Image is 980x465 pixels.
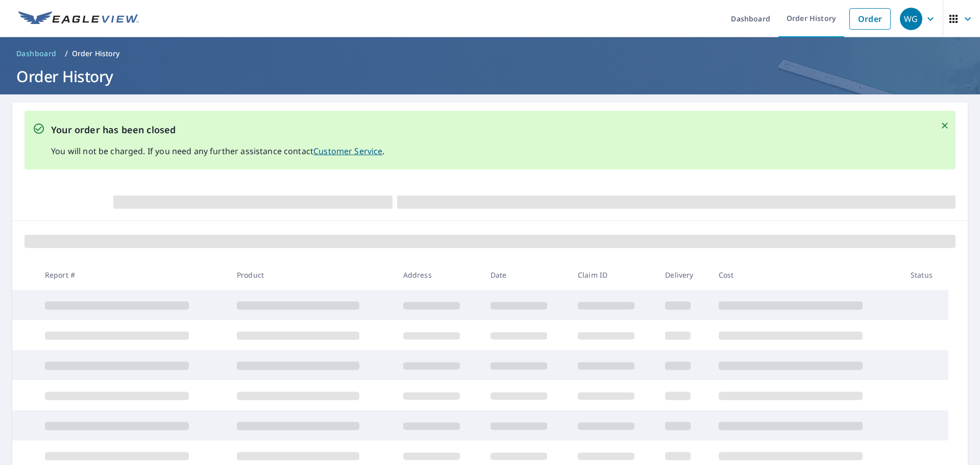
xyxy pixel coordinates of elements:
button: Close [938,119,951,132]
th: Date [482,260,570,290]
th: Claim ID [570,260,657,290]
div: WG [900,8,922,30]
th: Status [902,260,948,290]
nav: breadcrumb [12,45,968,62]
th: Product [229,260,395,290]
p: Your order has been closed [51,123,385,137]
h1: Order History [12,66,968,87]
th: Cost [710,260,902,290]
th: Delivery [657,260,710,290]
a: Customer Service [313,145,382,157]
th: Address [395,260,482,290]
a: Dashboard [12,45,61,62]
li: / [65,47,68,60]
th: Report # [37,260,229,290]
p: You will not be charged. If you need any further assistance contact . [51,145,385,157]
a: Order [849,8,891,30]
img: EV Logo [18,11,139,27]
span: Dashboard [16,48,57,59]
p: Order History [72,48,120,59]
